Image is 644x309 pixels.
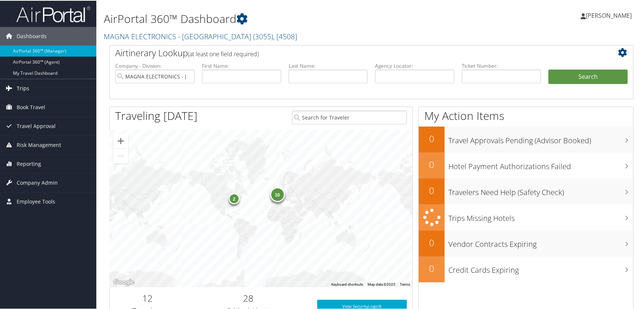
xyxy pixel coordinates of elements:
span: Employee Tools [17,192,55,210]
h2: 0 [419,184,445,196]
h2: 0 [419,262,445,274]
span: (at least one field required) [188,49,259,57]
span: [PERSON_NAME] [586,11,632,19]
button: Keyboard shortcuts [331,281,363,286]
a: 0Travel Approvals Pending (Advisor Booked) [419,126,633,152]
label: Ticket Number: [462,61,541,69]
h1: AirPortal 360™ Dashboard [104,10,461,26]
h3: Vendor Contracts Expiring [448,235,633,249]
a: 0Hotel Payment Authorizations Failed [419,152,633,178]
span: Book Travel [17,97,45,116]
input: Search for Traveler [292,110,407,124]
a: 0Credit Cards Expiring [419,256,633,282]
label: Company - Division: [115,61,195,69]
img: airportal-logo.png [16,5,90,22]
img: Google [112,277,136,286]
span: Map data ©2025 [368,282,395,286]
h2: Airtinerary Lookup [115,46,584,58]
label: Agency Locator: [375,61,454,69]
a: Terms (opens in new tab) [400,282,410,286]
label: First Name: [202,61,281,69]
h3: Hotel Payment Authorizations Failed [448,157,633,171]
h3: Trips Missing Hotels [448,209,633,223]
div: 10 [270,186,285,201]
a: 0Travelers Need Help (Safety Check) [419,178,633,204]
a: Open this area in Google Maps (opens a new window) [112,277,136,286]
span: Company Admin [17,173,58,191]
button: Zoom in [113,133,128,148]
h2: 28 [191,291,306,304]
h3: Travel Approvals Pending (Advisor Booked) [448,131,633,145]
span: Reporting [17,154,41,172]
span: Risk Management [17,135,61,154]
a: 0Vendor Contracts Expiring [419,230,633,256]
a: MAGNA ELECTRONICS - [GEOGRAPHIC_DATA] [104,31,297,41]
h2: 0 [419,132,445,144]
span: , [ 4508 ] [273,31,297,41]
a: [PERSON_NAME] [581,4,639,26]
span: ( 3055 ) [253,31,273,41]
span: Dashboards [17,26,47,45]
h1: My Action Items [419,107,633,123]
h1: Traveling [DATE] [115,107,197,123]
a: Trips Missing Hotels [419,204,633,230]
h2: 12 [115,291,180,304]
h3: Travelers Need Help (Safety Check) [448,183,633,197]
label: Last Name: [289,61,368,69]
h2: 0 [419,158,445,170]
button: Search [548,69,628,84]
h2: 0 [419,236,445,248]
span: Trips [17,78,29,97]
div: 2 [228,192,239,203]
span: Travel Approval [17,116,56,135]
h3: Credit Cards Expiring [448,261,633,275]
button: Zoom out [113,148,128,163]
